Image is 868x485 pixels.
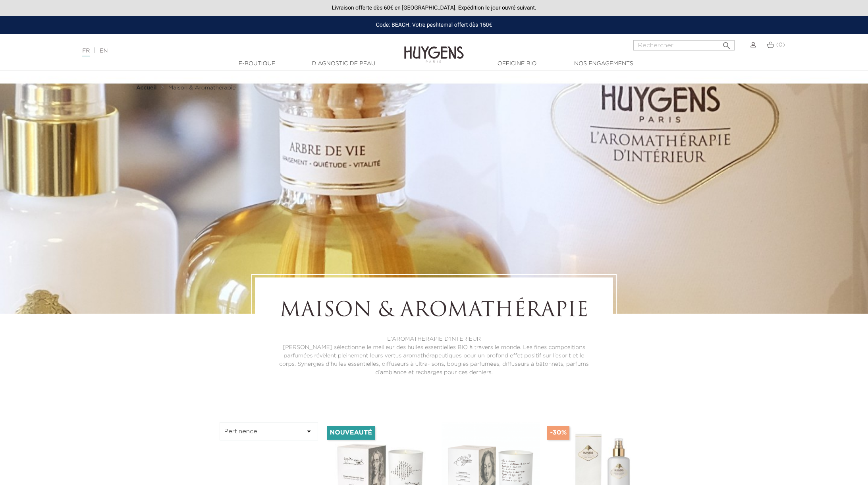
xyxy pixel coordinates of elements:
[136,85,157,91] strong: Accueil
[633,40,735,50] input: Rechercher
[404,33,464,64] img: Huygens
[82,48,90,56] a: FR
[304,427,314,436] i: 
[776,42,785,48] span: (0)
[722,39,731,48] i: 
[277,335,591,343] p: L'AROMATHERAPIE D'INTERIEUR
[277,299,591,323] h1: Maison & Aromathérapie
[477,60,557,68] a: Officine Bio
[136,85,158,91] a: Accueil
[217,60,297,68] a: E-Boutique
[304,60,383,68] a: Diagnostic de peau
[220,422,318,440] button: Pertinence
[100,48,108,54] a: EN
[168,85,235,91] span: Maison & Aromathérapie
[277,343,591,377] p: [PERSON_NAME] sélectionne le meilleur des huiles essentielles BIO à travers le monde. Les fines c...
[719,38,734,48] button: 
[78,46,356,56] div: |
[547,426,569,440] span: -30%
[168,85,235,91] a: Maison & Aromathérapie
[327,426,375,440] li: Nouveauté
[564,60,643,68] a: Nos engagements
